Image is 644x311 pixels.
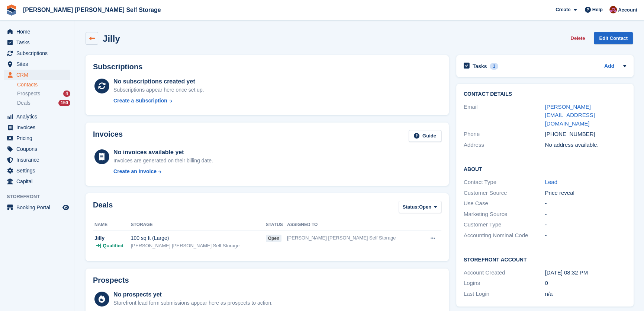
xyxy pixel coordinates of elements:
div: Customer Source [464,189,545,197]
a: Preview store [61,203,70,212]
span: Status: [403,203,419,211]
span: Home [16,26,61,37]
h2: Tasks [473,63,487,70]
span: Open [419,203,431,211]
a: menu [4,70,70,80]
span: Help [592,6,603,13]
button: Status: Open [399,201,441,213]
h2: Invoices [93,130,123,142]
h2: Prospects [93,276,129,285]
th: Status [266,219,287,231]
span: Coupons [16,144,61,154]
a: Lead [545,179,557,185]
span: Capital [16,176,61,187]
span: CRM [16,70,61,80]
a: Create a Subscription [113,97,204,105]
div: Storefront lead form submissions appear here as prospects to action. [113,299,273,307]
div: Create a Subscription [113,97,167,105]
div: [PHONE_NUMBER] [545,130,626,139]
a: Guide [409,130,441,142]
div: 1 [490,63,498,70]
h2: About [464,165,626,172]
a: menu [4,37,70,48]
div: No subscriptions created yet [113,77,204,86]
div: Price reveal [545,189,626,197]
span: Pricing [16,133,61,143]
h2: Subscriptions [93,63,441,71]
h2: Contact Details [464,91,626,97]
div: Address [464,141,545,149]
div: Last Login [464,290,545,298]
a: [PERSON_NAME] [PERSON_NAME] Self Storage [20,4,164,16]
div: No prospects yet [113,290,273,299]
div: Marketing Source [464,210,545,219]
th: Storage [131,219,266,231]
div: No address available. [545,141,626,149]
div: - [545,210,626,219]
a: Add [604,62,614,71]
button: Delete [567,32,588,44]
span: Storefront [7,193,74,200]
div: 100 sq ft (Large) [131,234,266,242]
div: [PERSON_NAME] [PERSON_NAME] Self Storage [287,234,422,242]
div: Use Case [464,199,545,208]
a: menu [4,155,70,165]
div: Logins [464,279,545,288]
span: Qualified [103,242,123,250]
div: Create an Invoice [113,168,157,175]
a: menu [4,59,70,69]
a: Prospects 4 [17,90,70,98]
span: Analytics [16,111,61,122]
span: Create [556,6,570,13]
th: Name [93,219,131,231]
div: [PERSON_NAME] [PERSON_NAME] Self Storage [131,242,266,250]
a: Edit Contact [594,32,633,44]
div: Contact Type [464,178,545,187]
a: Create an Invoice [113,168,213,175]
span: Sites [16,59,61,69]
div: Jilly [94,234,131,242]
div: n/a [545,290,626,298]
a: menu [4,26,70,37]
a: menu [4,48,70,58]
span: Invoices [16,122,61,133]
img: Ben Spickernell [609,6,617,13]
span: Tasks [16,37,61,48]
div: - [545,231,626,240]
div: [DATE] 08:32 PM [545,269,626,277]
h2: Deals [93,201,113,215]
div: Customer Type [464,220,545,229]
div: 4 [63,91,70,97]
a: menu [4,165,70,176]
div: Account Created [464,269,545,277]
div: Accounting Nominal Code [464,231,545,240]
div: Invoices are generated on their billing date. [113,157,213,165]
span: Account [618,6,637,14]
div: No invoices available yet [113,148,213,157]
img: stora-icon-8386f47178a22dfd0bd8f6a31ec36ba5ce8667c1dd55bd0f319d3a0aa187defe.svg [6,4,17,16]
div: - [545,199,626,208]
h2: Jilly [103,34,120,44]
div: 150 [58,100,70,106]
a: menu [4,122,70,133]
a: [PERSON_NAME][EMAIL_ADDRESS][DOMAIN_NAME] [545,104,595,127]
span: Subscriptions [16,48,61,58]
span: Booking Portal [16,202,61,213]
span: Settings [16,165,61,176]
a: menu [4,176,70,187]
a: Deals 150 [17,99,70,107]
th: Assigned to [287,219,422,231]
span: Prospects [17,90,40,97]
div: Email [464,103,545,128]
div: - [545,220,626,229]
span: open [266,235,282,242]
span: Deals [17,99,30,107]
h2: Storefront Account [464,256,626,263]
div: Subscriptions appear here once set up. [113,86,204,94]
a: menu [4,202,70,213]
a: menu [4,133,70,143]
a: menu [4,144,70,154]
a: Contacts [17,81,70,88]
div: Phone [464,130,545,139]
a: menu [4,111,70,122]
